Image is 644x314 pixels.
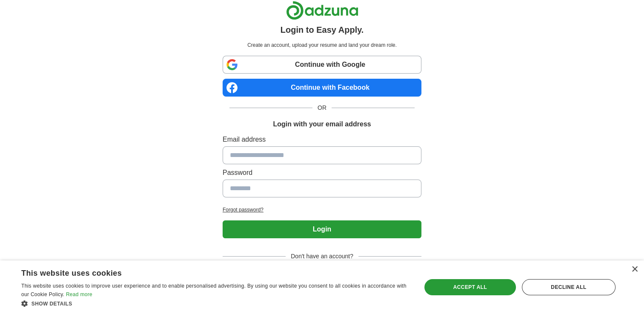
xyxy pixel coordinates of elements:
a: Continue with Google [223,56,421,74]
div: Close [631,266,638,273]
a: Read more, opens a new window [66,291,92,297]
h1: Login with your email address [273,119,371,129]
a: Continue with Facebook [223,79,421,97]
label: Password [223,168,421,178]
span: This website uses cookies to improve user experience and to enable personalised advertising. By u... [21,283,406,297]
img: Adzuna logo [286,1,358,20]
span: Don't have an account? [286,252,358,261]
div: This website uses cookies [21,265,388,278]
span: Show details [31,301,72,307]
p: Create an account, upload your resume and land your dream role. [224,41,420,49]
a: Forgot password? [223,206,421,214]
div: Show details [21,299,409,308]
button: Login [223,220,421,238]
div: Decline all [522,279,615,295]
span: OR [312,103,332,112]
div: Accept all [424,279,516,295]
h1: Login to Easy Apply. [280,23,364,36]
label: Email address [223,134,421,145]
